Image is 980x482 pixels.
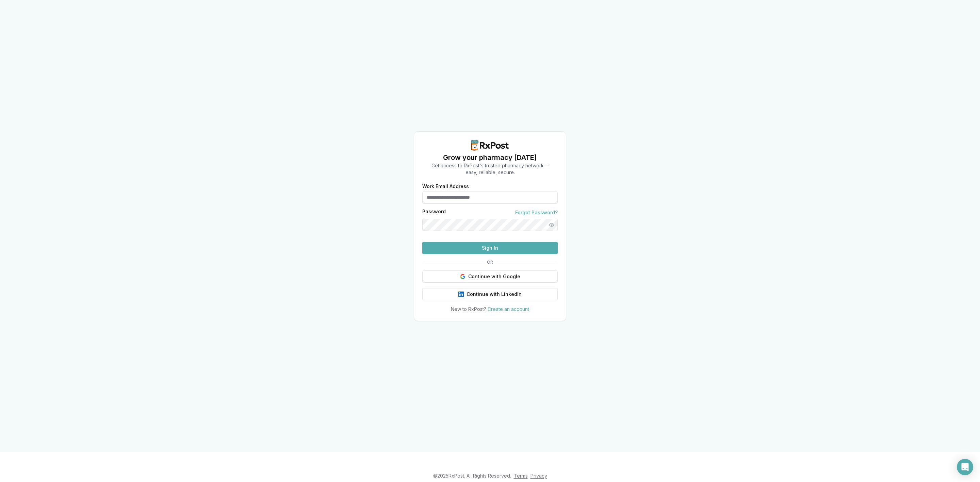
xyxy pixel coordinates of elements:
[515,209,558,216] a: Forgot Password?
[468,140,512,151] img: RxPost Logo
[422,242,558,254] button: Sign In
[431,162,549,176] p: Get access to RxPost's trusted pharmacy network— easy, reliable, secure.
[422,270,558,283] button: Continue with Google
[431,153,549,162] h1: Grow your pharmacy [DATE]
[422,288,558,300] button: Continue with LinkedIn
[422,209,446,216] label: Password
[458,292,464,297] img: LinkedIn
[514,473,528,479] a: Terms
[484,260,496,265] span: OR
[957,459,973,475] div: Open Intercom Messenger
[530,473,547,479] a: Privacy
[488,306,529,312] a: Create an account
[545,219,558,231] button: Show password
[422,184,558,189] label: Work Email Address
[451,306,486,312] span: New to RxPost?
[460,274,465,279] img: Google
